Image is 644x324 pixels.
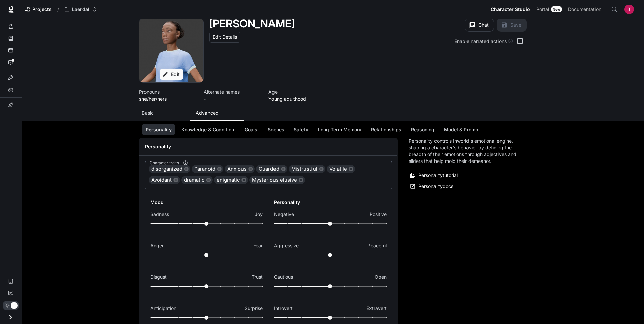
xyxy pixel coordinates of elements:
a: Character Studio [488,3,533,16]
a: Characters [3,21,19,32]
span: Projects [32,7,52,12]
span: Mistrustful [289,165,320,173]
button: Open workspace menu [62,3,100,16]
h4: Personality [145,143,392,150]
a: Personalitydocs [409,181,455,192]
p: Sadness [150,211,169,218]
a: Integrations [3,72,19,83]
span: Portal [536,5,549,14]
p: Advanced [196,110,219,116]
div: Avoidant [149,176,180,184]
button: Safety [290,124,312,135]
a: Go to projects [22,3,55,16]
button: Edit Details [209,32,240,43]
span: Guarded [256,165,282,173]
img: User avatar [624,5,634,14]
a: PortalNew [534,3,565,16]
p: Laerdal [72,7,89,12]
button: Open character details dialog [209,18,295,29]
p: Open [375,274,387,280]
button: Open drawer [3,310,18,324]
a: Knowledge [3,33,19,44]
a: Scenes [3,45,19,56]
button: Open character details dialog [268,88,325,102]
div: disorganized [149,165,190,173]
p: Personality controls Inworld's emotional engine, shaping a character's behavior by defining the b... [409,138,516,165]
span: Character Studio [491,5,530,14]
p: Cautious [274,274,293,280]
a: Documentation [3,276,19,287]
a: Feedback [3,288,19,299]
div: Volatile [327,165,355,173]
a: Variables [3,84,19,95]
button: Relationships [367,124,405,135]
button: Personalitytutorial [409,170,459,181]
p: Joy [255,211,263,218]
button: Open character avatar dialog [139,19,203,82]
button: Open character details dialog [204,88,260,102]
p: Fear [253,242,263,249]
h6: Personality [274,199,387,206]
a: Custom pronunciations [3,100,19,110]
span: disorganized [149,165,185,173]
div: / [55,6,62,13]
div: Avatar image [139,19,203,82]
a: Interactions [3,57,19,68]
span: Dark mode toggle [11,301,18,309]
span: Anxious [225,165,249,173]
p: Young adulthood [268,95,325,102]
p: Peaceful [367,242,387,249]
div: Mysterious elusive [249,176,305,184]
p: Basic [142,110,154,116]
p: - [204,95,260,102]
span: Character traits [150,160,179,166]
div: Anxious [225,165,255,173]
span: Avoidant [149,176,174,184]
button: Scenes [264,124,288,135]
div: Paranoid [192,165,223,173]
p: Aggressive [274,242,299,249]
p: Age [268,88,325,95]
button: User avatar [622,3,636,16]
span: Volatile [327,165,350,173]
p: Pronouns [139,88,196,95]
div: Enable narrated actions [454,38,513,45]
h1: [PERSON_NAME] [209,17,295,30]
div: Mistrustful [289,165,325,173]
p: she/her/hers [139,95,196,102]
button: Character traits [181,158,190,167]
span: dramatic [181,176,207,184]
button: Edit [160,69,183,80]
div: New [551,6,562,12]
span: Paranoid [192,165,218,173]
p: Surprise [245,305,263,312]
div: dramatic [181,176,213,184]
span: enigmatic [214,176,243,184]
h6: Mood [150,199,263,206]
p: Anger [150,242,164,249]
p: Negative [274,211,294,218]
p: Anticipation [150,305,176,312]
div: Guarded [256,165,287,173]
p: Trust [252,274,263,280]
button: Goals [240,124,262,135]
button: Chat [465,18,494,32]
p: Introvert [274,305,293,312]
span: Mysterious elusive [249,176,300,184]
p: Extravert [366,305,387,312]
a: Documentation [565,3,606,16]
p: Disgust [150,274,167,280]
button: Open Command Menu [608,3,621,16]
div: enigmatic [214,176,248,184]
button: Personality [142,124,175,135]
button: Long-Term Memory [315,124,365,135]
button: Open character details dialog [139,88,196,102]
button: Knowledge & Cognition [178,124,237,135]
p: Positive [369,211,387,218]
span: Documentation [568,5,601,14]
button: Model & Prompt [441,124,483,135]
button: Reasoning [408,124,438,135]
p: Alternate names [204,88,260,95]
